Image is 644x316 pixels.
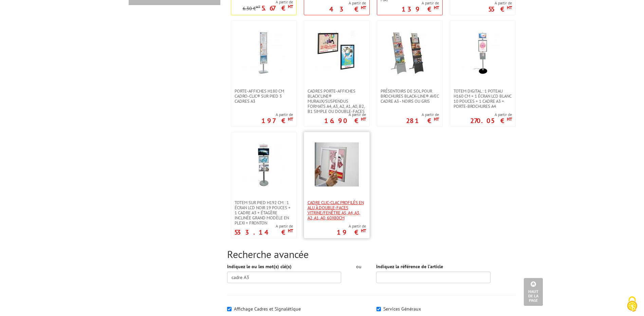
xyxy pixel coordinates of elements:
label: Indiquez le ou les mot(s) clé(s) [227,263,292,270]
span: Présentoirs de sol pour brochures Black-Line® avec cadre A3 - Noirs ou Gris [381,88,439,104]
p: 55 € [488,7,512,11]
a: Cadre clic-clac profilés en alu à double-faces Vitrine/fenêtre A5, A4, A3, A2, A1, A0, 60x80cm [304,200,369,220]
span: A partir de [337,223,366,229]
sup: HT [361,5,366,11]
a: Cadres porte-affiches Black’Line® muraux/suspendus Formats A4, A3, A2, A1, A0, B2, B1 simple ou d... [304,88,369,114]
img: Présentoirs de sol pour brochures Black-Line® avec cadre A3 - Noirs ou Gris [388,31,432,75]
a: Porte-affiches H180 cm Cadro-Clic® sur pied 3 cadres A3 [231,88,296,104]
button: Cookies (fenêtre modale) [620,293,644,316]
p: 43 € [329,7,366,11]
sup: HT [288,4,293,9]
a: Présentoirs de sol pour brochures Black-Line® avec cadre A3 - Noirs ou Gris [377,88,442,104]
p: 6.30 € [243,6,260,11]
a: Totem digital : 1 poteau H160 cm + 1 écran LCD blanc 10 pouces + 1 cadre A3 + porte-brochures A4 [450,88,515,109]
sup: HT [361,116,366,122]
sup: HT [288,228,293,234]
a: Totem sur pied H192 cm : 1 écran LCD noir 19 pouces + 1 cadre A3 + étagère inclinée Grand modèle ... [231,200,296,225]
label: Services Généraux [383,306,421,312]
p: 533.14 € [234,230,293,234]
sup: HT [434,5,439,11]
p: 16.90 € [324,119,366,123]
img: Totem sur pied H192 cm : 1 écran LCD noir 19 pouces + 1 cadre A3 + étagère inclinée Grand modèle ... [242,142,286,186]
sup: HT [288,116,293,122]
sup: HT [256,4,260,9]
img: Totem digital : 1 poteau H160 cm + 1 écran LCD blanc 10 pouces + 1 cadre A3 + porte-brochures A4 [461,31,505,75]
p: 139 € [402,7,439,11]
img: Porte-affiches H180 cm Cadro-Clic® sur pied 3 cadres A3 [242,31,286,75]
span: A partir de [234,223,293,229]
span: A partir de [406,112,439,117]
a: Haut de la page [524,278,543,306]
img: Cadre clic-clac profilés en alu à double-faces Vitrine/fenêtre A5, A4, A3, A2, A1, A0, 60x80cm [315,142,359,186]
span: A partir de [329,0,366,6]
sup: HT [507,116,512,122]
span: A partir de [402,0,439,6]
span: Porte-affiches H180 cm Cadro-Clic® sur pied 3 cadres A3 [235,88,293,104]
label: Affichage Cadres et Signalétique [234,306,301,312]
span: Cadres porte-affiches Black’Line® muraux/suspendus Formats A4, A3, A2, A1, A0, B2, B1 simple ou d... [308,88,366,114]
span: A partir de [470,112,512,117]
input: Affichage Cadres et Signalétique [227,307,232,311]
p: 197 € [261,119,293,123]
p: 5.67 € [261,6,293,10]
span: Totem sur pied H192 cm : 1 écran LCD noir 19 pouces + 1 cadre A3 + étagère inclinée Grand modèle ... [235,200,293,225]
sup: HT [361,228,366,234]
p: 19 € [337,230,366,234]
label: Indiquez la référence de l'article [376,263,443,270]
span: A partir de [324,112,366,117]
p: 270.05 € [470,119,512,123]
sup: HT [434,116,439,122]
span: Totem digital : 1 poteau H160 cm + 1 écran LCD blanc 10 pouces + 1 cadre A3 + porte-brochures A4 [454,88,512,109]
span: A partir de [488,0,512,6]
input: Services Généraux [376,307,381,311]
img: Cookies (fenêtre modale) [624,296,641,313]
span: A partir de [261,112,293,117]
span: Cadre clic-clac profilés en alu à double-faces Vitrine/fenêtre A5, A4, A3, A2, A1, A0, 60x80cm [308,200,366,220]
div: ou [351,263,366,270]
img: Cadres porte-affiches Black’Line® muraux/suspendus Formats A4, A3, A2, A1, A0, B2, B1 simple ou d... [315,31,359,75]
sup: HT [507,5,512,11]
h2: Recherche avancée [227,249,516,260]
p: 281 € [406,119,439,123]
